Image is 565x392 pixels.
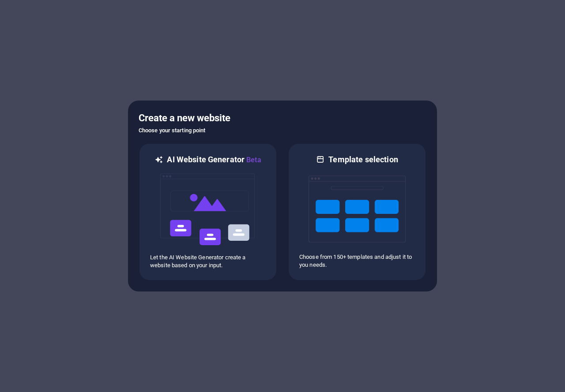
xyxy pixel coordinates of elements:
[245,156,261,164] span: Beta
[139,111,426,125] h5: Create a new website
[288,143,426,281] div: Template selectionChoose from 150+ templates and adjust it to you needs.
[167,154,261,165] h6: AI Website Generator
[139,143,277,281] div: AI Website GeneratorBetaaiLet the AI Website Generator create a website based on your input.
[159,165,256,254] img: ai
[328,154,398,165] h6: Template selection
[299,253,415,269] p: Choose from 150+ templates and adjust it to you needs.
[150,254,266,269] p: Let the AI Website Generator create a website based on your input.
[139,125,426,136] h6: Choose your starting point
